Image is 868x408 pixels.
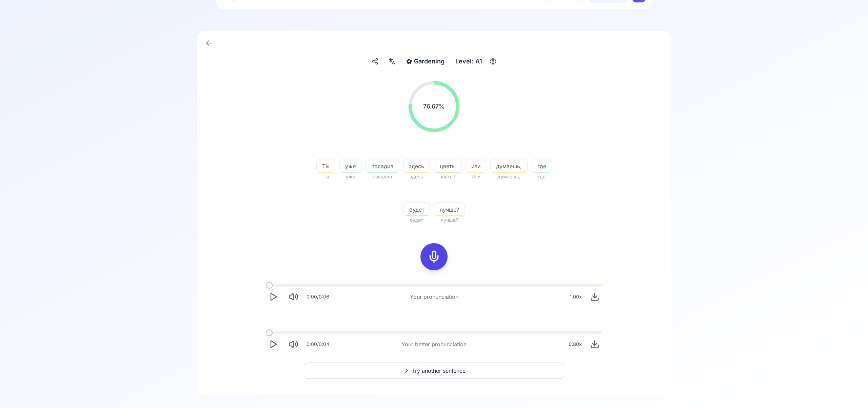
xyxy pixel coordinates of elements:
span: Ты [317,162,335,170]
button: Mute [286,337,301,352]
button: будет [403,202,430,216]
button: Ты [316,159,335,173]
span: или [466,162,486,170]
button: где [532,159,552,173]
span: здесь [403,162,430,170]
span: думаешь, [490,173,528,181]
button: здесь [403,159,430,173]
span: уже [339,173,361,181]
div: Your pronunciation [410,293,458,301]
div: 1.00 x [567,290,585,304]
span: думаешь, [491,162,527,170]
div: 0.80 x [566,337,585,351]
span: где [532,162,552,170]
span: Или [466,173,486,181]
div: Your better pronunciation [401,340,467,348]
span: ✿ [406,57,412,66]
span: цветы? [434,173,461,181]
button: Download audio [587,337,602,352]
button: Download audio [587,289,602,304]
button: Level: A1 [453,55,498,67]
span: Gardening [414,57,445,66]
div: Level: A1 [453,55,485,67]
button: посадил [366,159,399,173]
span: Try another sentence [412,367,466,375]
button: или [466,159,486,173]
span: где [532,173,552,181]
span: посадил [366,173,399,181]
button: лучше? [434,202,465,216]
span: лучше? [434,206,465,214]
span: цветы [434,162,461,170]
span: лучше? [434,216,465,224]
button: думаешь, [490,159,528,173]
span: посадил [366,162,399,170]
span: Ты [316,173,335,181]
button: Try another sentence [304,363,564,379]
button: Play [266,289,281,304]
span: 76.67 % [423,102,445,111]
button: Play [266,337,281,352]
span: здесь [403,173,430,181]
button: цветы [434,159,461,173]
button: Mute [286,289,301,304]
span: будет [403,216,430,224]
button: уже [339,159,361,173]
span: будет [404,206,430,214]
button: ✿Gardening [403,55,447,67]
div: 0:00 / 0:06 [307,293,329,300]
div: 0:00 / 0:04 [307,341,329,348]
span: уже [340,162,361,170]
